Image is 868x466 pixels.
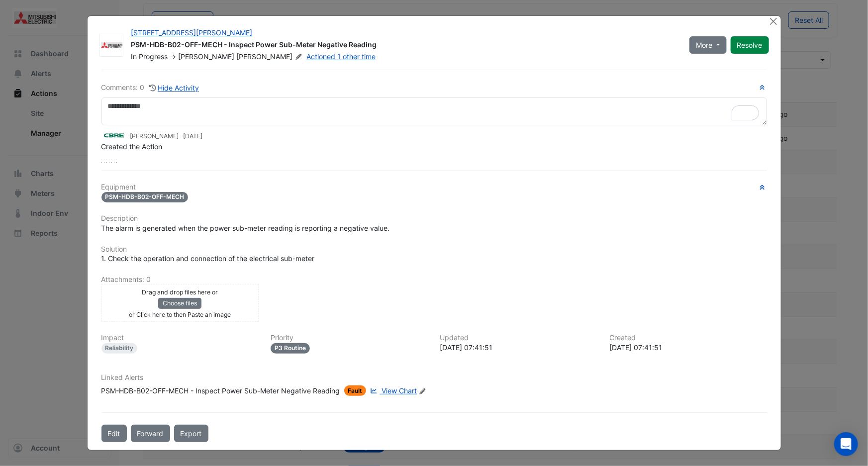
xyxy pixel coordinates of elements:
div: PSM-HDB-B02-OFF-MECH - Inspect Power Sub-Meter Negative Reading [131,40,677,52]
span: 2025-09-03 07:41:51 [184,132,203,140]
h6: Attachments: 0 [101,276,767,284]
textarea: To enrich screen reader interactions, please activate Accessibility in Grammarly extension settings [101,97,767,125]
span: Fault [344,385,367,396]
div: [DATE] 07:41:51 [609,342,767,353]
div: [DATE] 07:41:51 [440,342,598,353]
small: Drag and drop files here or [142,288,218,296]
a: [STREET_ADDRESS][PERSON_NAME] [131,28,253,37]
fa-icon: Edit Linked Alerts [419,387,426,395]
span: In Progress [131,52,168,61]
h6: Impact [101,334,259,342]
h6: Priority [271,334,428,342]
button: Forward [131,425,170,442]
button: Hide Activity [149,82,200,93]
h6: Created [609,334,767,342]
div: Open Intercom Messenger [834,432,858,456]
img: Mitsubishi Electric [100,40,123,50]
div: P3 Routine [271,343,310,354]
button: Choose files [158,298,201,309]
span: More [696,40,712,50]
h6: Updated [440,334,598,342]
span: View Chart [382,386,417,395]
span: -> [170,52,177,61]
span: [PERSON_NAME] [179,52,235,61]
small: [PERSON_NAME] - [130,132,203,141]
a: View Chart [368,385,417,396]
button: Close [769,16,779,26]
button: Edit [101,425,127,442]
h6: Equipment [101,183,767,191]
a: Export [174,425,208,442]
a: Actioned 1 other time [306,52,376,61]
h6: Solution [101,245,767,254]
span: Created the Action [101,142,163,151]
span: [PERSON_NAME] [237,52,304,62]
span: PSM-HDB-B02-OFF-MECH [101,192,189,202]
button: Resolve [731,36,769,54]
img: CBRE LaSalle [101,130,126,141]
span: 1. Check the operation and connection of the electrical sub-meter [101,254,315,263]
h6: Description [101,214,767,223]
h6: Linked Alerts [101,373,767,382]
div: PSM-HDB-B02-OFF-MECH - Inspect Power Sub-Meter Negative Reading [101,385,340,396]
div: Comments: 0 [101,82,200,93]
div: Reliability [101,343,138,354]
small: or Click here to then Paste an image [129,311,231,318]
span: The alarm is generated when the power sub-meter reading is reporting a negative value. [101,224,390,232]
button: More [689,36,727,54]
